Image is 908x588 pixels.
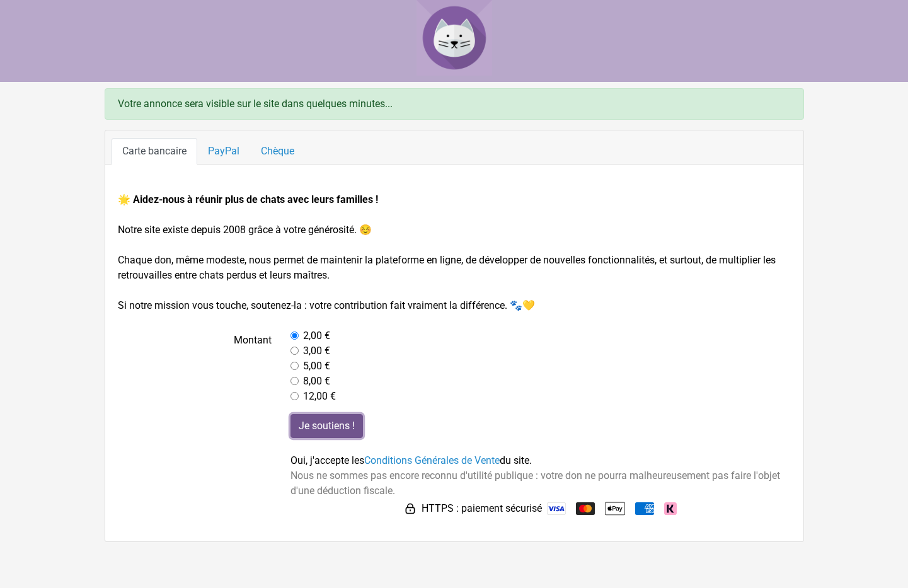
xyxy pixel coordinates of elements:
[108,328,282,404] label: Montant
[112,138,197,164] a: Carte bancaire
[576,502,595,515] img: Mastercard
[422,501,542,516] span: HTTPS : paiement sécurisé
[303,374,330,389] label: 8,00 €
[290,414,363,438] input: Je soutiens !
[250,138,305,164] a: Chèque
[605,499,625,519] img: Apple Pay
[303,389,336,404] label: 12,00 €
[303,359,330,374] label: 5,00 €
[118,192,791,519] form: Notre site existe depuis 2008 grâce à votre générosité. ☺️ Chaque don, même modeste, nous permet ...
[197,138,250,164] a: PayPal
[404,502,417,515] img: HTTPS : paiement sécurisé
[547,502,566,515] img: Visa
[303,328,330,343] label: 2,00 €
[364,454,500,466] a: Conditions Générales de Vente
[290,454,532,466] span: Oui, j'accepte les du site.
[105,88,804,120] div: Votre annonce sera visible sur le site dans quelques minutes...
[303,343,330,359] label: 3,00 €
[118,193,378,205] strong: 🌟 Aidez-nous à réunir plus de chats avec leurs familles !
[635,502,654,515] img: American Express
[664,502,677,515] img: Klarna
[290,470,780,497] span: Nous ne sommes pas encore reconnu d'utilité publique : votre don ne pourra malheureusement pas fa...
